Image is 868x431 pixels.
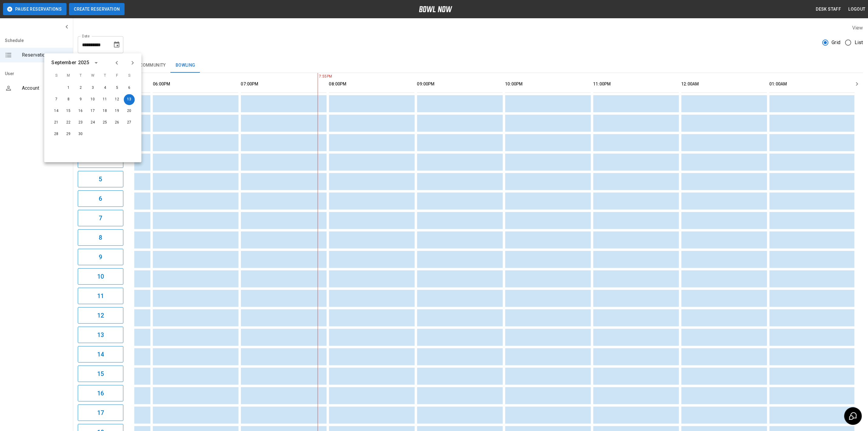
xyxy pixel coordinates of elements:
button: Sep 1, 2025 [63,83,74,94]
h6: 6 [99,194,102,203]
h6: 12 [97,311,104,320]
h6: 16 [97,388,104,398]
button: 12 [78,307,123,324]
button: Bowling [171,58,200,73]
span: W [87,70,98,82]
button: 17 [78,405,123,421]
span: Account [22,85,68,92]
div: September [52,59,76,67]
button: Sep 7, 2025 [51,94,62,105]
h6: 7 [99,213,102,223]
button: Sep 29, 2025 [63,129,74,140]
span: Reservations [22,51,68,59]
button: Sep 14, 2025 [51,106,62,117]
button: Sep 10, 2025 [87,94,98,105]
button: Sep 26, 2025 [112,117,123,128]
button: Sep 5, 2025 [112,83,123,94]
span: S [51,70,62,82]
span: 7:55PM [318,74,319,80]
button: 6 [78,190,123,207]
button: Sep 19, 2025 [112,106,123,117]
button: Choose date, selected date is Sep 13, 2025 [111,39,123,51]
button: 13 [78,327,123,343]
button: 5 [78,171,123,187]
label: View [852,25,863,31]
h6: 15 [97,369,104,379]
button: Desk Staff [814,4,844,15]
span: T [75,70,86,82]
button: calendar view is open, switch to year view [91,58,101,68]
button: Sep 22, 2025 [63,117,74,128]
span: T [100,70,111,82]
span: List [855,39,863,46]
span: S [124,70,135,82]
h6: 17 [97,408,104,418]
button: 11 [78,288,123,304]
button: 16 [78,385,123,401]
button: Next month [128,58,138,68]
span: M [63,70,74,82]
button: Sep 23, 2025 [75,117,86,128]
button: Sep 4, 2025 [100,83,111,94]
h6: 8 [99,233,102,242]
button: Sep 30, 2025 [75,129,86,140]
h6: 14 [97,349,104,359]
button: Create Reservation [69,3,125,15]
button: 14 [78,346,123,363]
button: Sep 28, 2025 [51,129,62,140]
h6: 11 [97,291,104,301]
button: Community [135,58,171,73]
button: Sep 20, 2025 [124,106,135,117]
button: 7 [78,210,123,226]
button: Sep 25, 2025 [100,117,111,128]
button: Sep 16, 2025 [75,106,86,117]
button: Sep 3, 2025 [87,83,98,94]
button: Sep 18, 2025 [100,106,111,117]
div: 2025 [78,59,89,67]
button: Sep 9, 2025 [75,94,86,105]
button: Sep 27, 2025 [124,117,135,128]
button: Sep 17, 2025 [87,106,98,117]
span: Grid [832,39,841,46]
h6: 10 [97,272,104,281]
button: Sep 21, 2025 [51,117,62,128]
button: Sep 2, 2025 [75,83,86,94]
button: Sep 8, 2025 [63,94,74,105]
button: 15 [78,366,123,382]
span: F [112,70,123,82]
button: Sep 13, 2025 [124,94,135,105]
button: 10 [78,268,123,285]
button: Sep 11, 2025 [100,94,111,105]
button: Sep 6, 2025 [124,83,135,94]
button: 8 [78,229,123,246]
h6: 9 [99,252,102,262]
img: logo [419,6,452,12]
button: Previous month [112,58,122,68]
button: Sep 12, 2025 [112,94,123,105]
div: inventory tabs [78,58,863,73]
h6: 13 [97,330,104,340]
button: Logout [846,4,868,15]
button: 9 [78,249,123,265]
button: Sep 24, 2025 [87,117,98,128]
h6: 5 [99,174,102,184]
button: Sep 15, 2025 [63,106,74,117]
button: Pause Reservations [3,3,67,15]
